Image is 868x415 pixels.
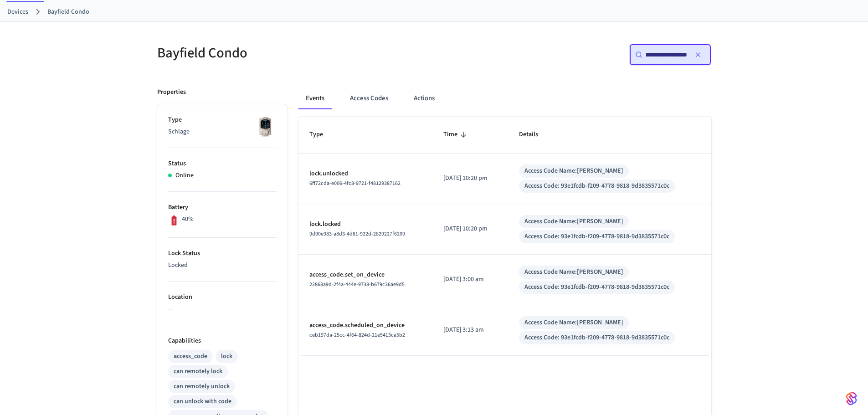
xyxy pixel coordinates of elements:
span: 6ff72cda-e006-4fc8-9721-f48129387162 [309,179,401,187]
div: can remotely unlock [174,382,230,391]
span: 22868a9d-2f4a-444e-9738-b679c36ae9d5 [309,281,405,288]
button: Events [298,87,332,109]
p: [DATE] 10:20 pm [443,174,497,183]
p: access_code.scheduled_on_device [309,321,422,330]
p: Schlage [168,127,277,137]
a: Bayfield Condo [47,7,89,17]
div: can remotely lock [174,367,222,376]
p: [DATE] 3:13 am [443,325,497,335]
button: Access Codes [343,87,395,109]
p: access_code.set_on_device [309,270,422,280]
div: can unlock with code [174,397,231,406]
p: Properties [157,87,186,97]
table: sticky table [298,117,711,355]
p: Online [175,171,194,180]
h5: Bayfield Condo [157,44,429,62]
p: Battery [168,203,277,212]
div: Access Code Name: [PERSON_NAME] [524,217,623,226]
div: Access Code: 93e1fcdb-f209-4778-9818-9d3835571c0c [524,232,669,241]
p: Type [168,115,277,125]
p: lock.unlocked [309,169,422,179]
p: Location [168,292,277,302]
div: Access Code Name: [PERSON_NAME] [524,318,623,328]
p: [DATE] 10:20 pm [443,224,497,234]
p: — [168,304,277,314]
img: SeamLogoGradient.69752ec5.svg [846,391,857,406]
div: Access Code Name: [PERSON_NAME] [524,166,623,176]
div: ant example [298,87,711,109]
a: Devices [7,7,28,17]
p: Locked [168,261,277,270]
p: [DATE] 3:00 am [443,275,497,284]
div: Access Code Name: [PERSON_NAME] [524,267,623,277]
img: Schlage Sense Smart Deadbolt with Camelot Trim, Front [254,115,277,138]
span: Details [519,128,550,142]
span: Type [309,128,335,142]
p: Capabilities [168,336,277,346]
span: ceb197da-25cc-4f64-824d-21e5413ca5b2 [309,331,405,339]
div: lock [221,352,232,361]
div: Access Code: 93e1fcdb-f209-4778-9818-9d3835571c0c [524,181,669,191]
div: Access Code: 93e1fcdb-f209-4778-9818-9d3835571c0c [524,282,669,292]
p: lock.locked [309,220,422,229]
p: 40% [182,215,194,224]
div: access_code [174,352,207,361]
span: 9d90e983-a8d3-4d81-922d-2829227f6209 [309,230,405,238]
p: Lock Status [168,249,277,258]
button: Actions [406,87,442,109]
div: Access Code: 93e1fcdb-f209-4778-9818-9d3835571c0c [524,333,669,343]
span: Time [443,128,469,142]
p: Status [168,159,277,169]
